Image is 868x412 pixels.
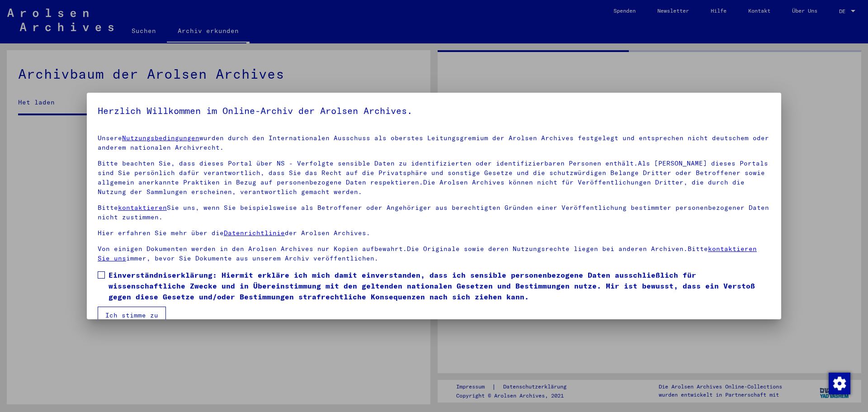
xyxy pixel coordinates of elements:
p: Hier erfahren Sie mehr über die der Arolsen Archives. [98,228,770,238]
p: Unsere wurden durch den Internationalen Ausschuss als oberstes Leitungsgremium der Arolsen Archiv... [98,133,770,152]
span: Einverständniserklärung: Hiermit erkläre ich mich damit einverstanden, dass ich sensible personen... [108,270,770,302]
p: Bitte Sie uns, wenn Sie beispielsweise als Betroffener oder Angehöriger aus berechtigten Gründen ... [98,203,770,222]
a: Nutzungsbedingungen [122,134,199,142]
button: Ich stimme zu [98,307,166,324]
a: Datenrichtlinie [224,229,285,237]
p: Bitte beachten Sie, dass dieses Portal über NS - Verfolgte sensible Daten zu identifizierten oder... [98,159,770,197]
h5: Herzlich Willkommen im Online-Archiv der Arolsen Archives. [98,104,770,118]
a: kontaktieren Sie uns [98,245,757,262]
a: kontaktieren [118,204,167,212]
img: Zustimmung ändern [829,373,850,394]
p: Von einigen Dokumenten werden in den Arolsen Archives nur Kopien aufbewahrt.Die Originale sowie d... [98,244,770,263]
